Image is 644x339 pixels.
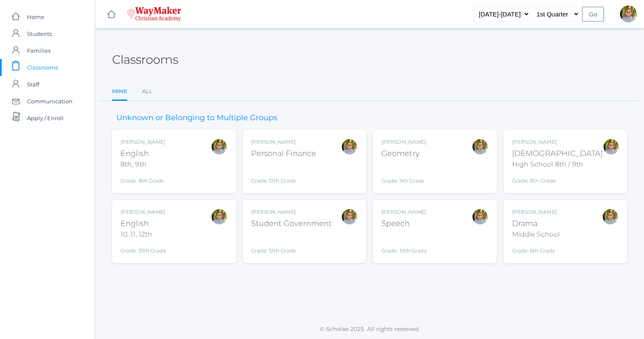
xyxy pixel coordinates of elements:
[142,83,153,100] a: All
[251,138,317,146] div: [PERSON_NAME]
[121,229,166,239] div: 10, 11, 12th
[121,148,165,159] div: English
[512,159,603,169] div: High School 8th / 9th
[121,208,166,216] div: [PERSON_NAME]
[602,208,619,225] div: Kylen Braileanu
[211,208,228,225] div: Kylen Braileanu
[251,218,332,229] div: Student Government
[251,233,332,255] div: Grade: 12th Grade
[27,42,51,59] span: Families
[512,148,603,159] div: [DEMOGRAPHIC_DATA]
[27,93,72,110] span: Communication
[121,173,165,185] div: Grade: 8th Grade
[512,218,560,229] div: Drama
[512,229,560,239] div: Middle School
[603,138,620,155] div: Kylen Braileanu
[27,110,64,126] span: Apply / Enroll
[251,148,317,159] div: Personal Finance
[27,25,52,42] span: Students
[251,208,332,216] div: [PERSON_NAME]
[341,138,358,155] div: Kylen Braileanu
[27,8,44,25] span: Home
[381,218,427,229] div: Speech
[620,5,637,22] div: Kylen Braileanu
[582,7,604,22] input: Go
[512,173,603,185] div: Grade: 8th Grade
[121,218,166,229] div: English
[512,208,560,216] div: [PERSON_NAME]
[381,138,426,146] div: [PERSON_NAME]
[381,208,427,216] div: [PERSON_NAME]
[27,76,39,93] span: Staff
[381,148,426,159] div: Geometry
[472,208,488,225] div: Kylen Braileanu
[127,7,181,22] img: waymaker-logo-stack-white-1602f2b1af18da31a5905e9982d058868370996dac5278e84edea6dabf9a3315.png
[121,159,165,169] div: 8th, 9th
[251,163,317,185] div: Grade: 12th Grade
[112,83,127,101] a: Mine
[121,243,166,255] div: Grade: 10th Grade
[512,243,560,255] div: Grade: 6th Grade
[95,325,644,333] p: © Scholae 2025. All rights reserved.
[381,233,427,255] div: Grade: 10th Grade
[381,163,426,185] div: Grade: 9th Grade
[512,138,603,146] div: [PERSON_NAME]
[121,138,165,146] div: [PERSON_NAME]
[112,53,178,66] h2: Classrooms
[112,114,282,122] h3: Unknown or Belonging to Multiple Groups
[341,208,358,225] div: Kylen Braileanu
[211,138,228,155] div: Kylen Braileanu
[27,59,58,76] span: Classrooms
[472,138,488,155] div: Kylen Braileanu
